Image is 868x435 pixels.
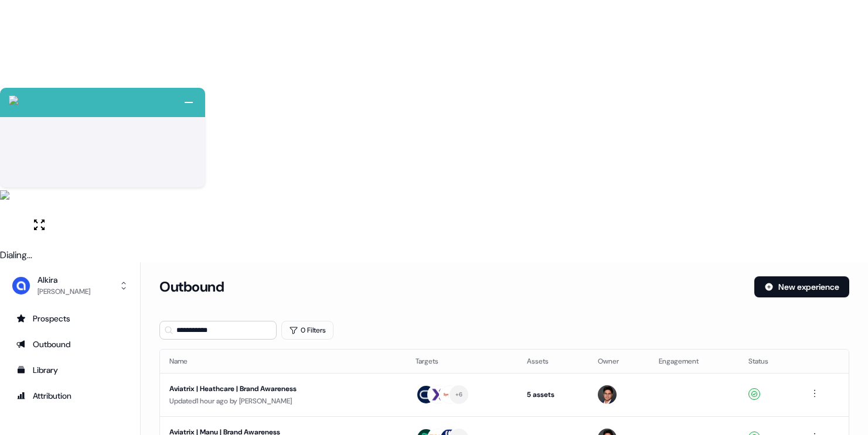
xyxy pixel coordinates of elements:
a: Go to attribution [9,386,131,405]
th: Name [160,350,406,373]
div: [PERSON_NAME] [38,286,90,297]
button: 0 Filters [281,321,333,340]
a: Go to outbound experience [9,335,131,354]
th: Owner [588,350,649,373]
div: Alkira [38,274,90,286]
div: Updated 1 hour ago by [PERSON_NAME] [169,395,397,407]
img: Hugh [598,385,617,404]
div: Library [16,364,124,376]
th: Status [739,350,798,373]
th: Targets [406,350,518,373]
th: Engagement [649,350,739,373]
div: + 6 [455,389,463,400]
button: Alkira[PERSON_NAME] [9,272,131,300]
div: Prospects [16,313,124,324]
div: 5 assets [527,389,579,400]
img: callcloud-icon-white-35.svg [9,95,18,105]
div: Outbound [16,338,124,350]
a: Go to prospects [9,309,131,328]
div: Aviatrix | Heathcare | Brand Awareness [169,383,386,395]
th: Assets [518,350,588,373]
a: Go to templates [9,361,131,379]
button: New experience [754,276,849,297]
h3: Outbound [159,278,224,296]
div: Attribution [16,390,124,402]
